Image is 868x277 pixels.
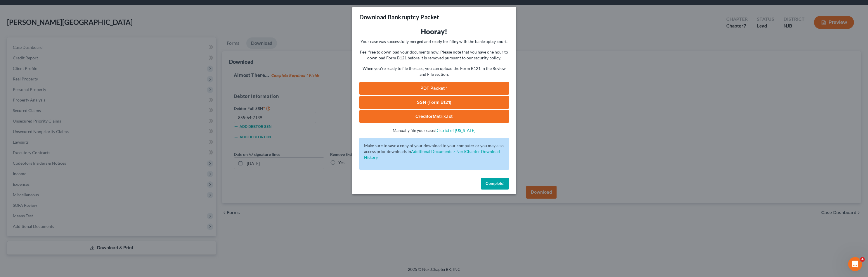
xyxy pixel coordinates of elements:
[359,96,509,109] a: SSN (Form B121)
[359,13,439,21] h3: Download Bankruptcy Packet
[364,143,504,160] p: Make sure to save a copy of your download to your computer or you may also access prior downloads in
[359,110,509,123] a: CreditorMatrix.txt
[359,39,509,44] p: Your case was successfully merged and ready for filing with the bankruptcy court.
[359,49,509,61] p: Feel free to download your documents now. Please note that you have one hour to download Form B12...
[359,66,509,77] p: When you're ready to file the case, you can upload the Form B121 in the Review and File section.
[848,257,862,271] iframe: Intercom live chat
[359,82,509,95] a: PDF Packet 1
[860,257,865,262] span: 4
[481,178,509,190] button: Complete!
[359,128,509,133] p: Manually file your case:
[486,181,504,186] span: Complete!
[435,128,475,133] a: District of [US_STATE]
[364,149,500,160] a: Additional Documents > NextChapter Download History.
[359,27,509,36] h3: Hooray!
